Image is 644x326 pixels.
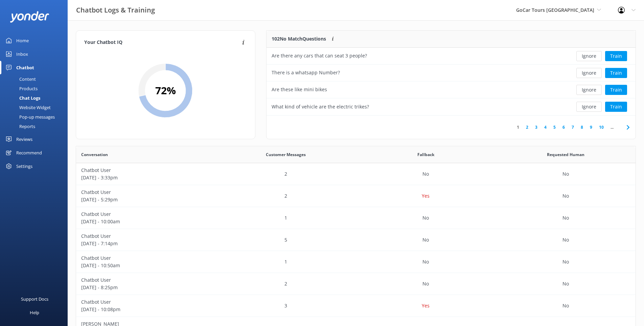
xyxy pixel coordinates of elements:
[422,236,429,244] p: No
[541,124,550,130] a: 4
[607,124,617,130] span: ...
[559,124,568,130] a: 6
[562,280,569,287] p: No
[417,151,434,158] span: Fallback
[81,151,108,158] span: Conversation
[562,214,569,222] p: No
[30,306,39,319] div: Help
[523,124,532,130] a: 2
[272,52,367,59] div: Are there any cars that can seat 3 people?
[155,82,176,99] h2: 72 %
[76,5,155,16] h3: Chatbot Logs & Training
[267,48,636,115] div: grid
[16,47,28,61] div: Inbox
[76,163,636,185] div: row
[76,229,636,251] div: row
[516,7,594,13] span: GoCar Tours [GEOGRAPHIC_DATA]
[76,207,636,229] div: row
[76,251,636,273] div: row
[576,102,602,112] button: Ignore
[16,132,32,146] div: Reviews
[605,68,627,78] button: Train
[16,159,32,173] div: Settings
[81,174,211,181] p: [DATE] - 3:33pm
[4,112,68,122] a: Pop-up messages
[272,35,326,43] p: 102 No Match Questions
[267,98,636,115] div: row
[576,85,602,95] button: Ignore
[272,86,327,93] div: Are these like mini bikes
[562,192,569,200] p: No
[513,124,523,130] a: 1
[422,192,430,200] p: Yes
[284,302,287,309] p: 3
[81,240,211,247] p: [DATE] - 7:14pm
[422,280,429,287] p: No
[532,124,541,130] a: 3
[577,124,586,130] a: 8
[576,68,602,78] button: Ignore
[562,236,569,244] p: No
[422,258,429,266] p: No
[266,151,306,158] span: Customer Messages
[76,185,636,207] div: row
[4,112,55,122] div: Pop-up messages
[422,170,429,178] p: No
[81,210,211,218] p: Chatbot User
[562,302,569,309] p: No
[81,232,211,240] p: Chatbot User
[422,214,429,222] p: No
[605,51,627,61] button: Train
[81,306,211,313] p: [DATE] - 10:08pm
[4,84,68,93] a: Products
[4,93,40,103] div: Chat Logs
[76,295,636,317] div: row
[21,292,48,306] div: Support Docs
[4,122,35,131] div: Reports
[4,122,68,131] a: Reports
[547,151,584,158] span: Requested Human
[4,103,68,112] a: Website Widget
[267,81,636,98] div: row
[81,298,211,306] p: Chatbot User
[284,236,287,244] p: 5
[16,146,42,159] div: Recommend
[562,170,569,178] p: No
[284,170,287,178] p: 2
[81,284,211,291] p: [DATE] - 8:25pm
[4,74,36,84] div: Content
[81,276,211,284] p: Chatbot User
[568,124,577,130] a: 7
[562,258,569,266] p: No
[81,254,211,262] p: Chatbot User
[10,11,49,22] img: yonder-white-logo.png
[81,196,211,203] p: [DATE] - 5:29pm
[422,302,430,309] p: Yes
[284,258,287,266] p: 1
[81,189,211,196] p: Chatbot User
[267,65,636,81] div: row
[4,93,68,103] a: Chat Logs
[16,34,29,47] div: Home
[284,192,287,200] p: 2
[84,39,240,46] h4: Your Chatbot IQ
[284,214,287,222] p: 1
[550,124,559,130] a: 5
[81,262,211,269] p: [DATE] - 10:50am
[605,102,627,112] button: Train
[272,69,340,76] div: There is a whatsapp Number?
[576,51,602,61] button: Ignore
[81,167,211,174] p: Chatbot User
[272,103,369,110] div: What kind of vehicle are the electric trikes?
[81,218,211,225] p: [DATE] - 10:00am
[16,61,34,74] div: Chatbot
[596,124,607,130] a: 10
[76,273,636,295] div: row
[284,280,287,287] p: 2
[4,74,68,84] a: Content
[586,124,596,130] a: 9
[605,85,627,95] button: Train
[4,84,38,93] div: Products
[4,103,51,112] div: Website Widget
[267,48,636,65] div: row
